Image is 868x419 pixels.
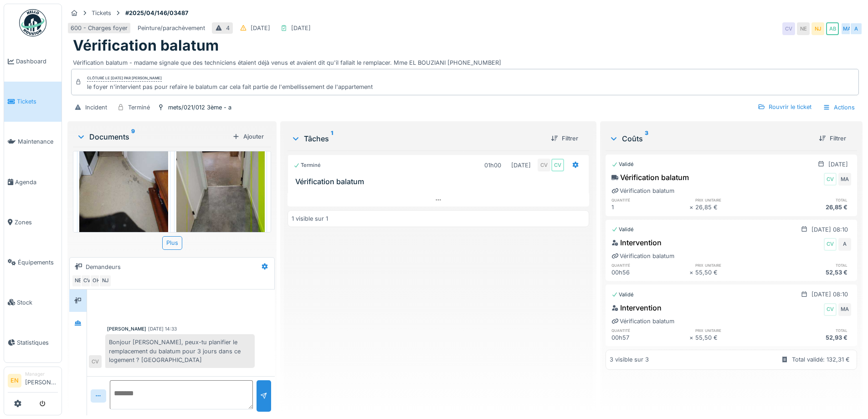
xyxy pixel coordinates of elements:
div: 600 - Charges foyer [71,24,128,32]
h1: Vérification balatum [73,37,219,54]
a: Équipements [4,242,62,282]
span: Maintenance [18,137,58,146]
div: 4 [226,24,230,32]
div: Filtrer [815,132,850,145]
div: CV [538,159,550,171]
a: Agenda [4,162,62,202]
div: [DATE] 14:33 [148,326,177,332]
div: MA [838,173,851,186]
div: Coûts [609,133,812,144]
span: Stock [17,298,58,307]
div: [DATE] 08:10 [812,290,848,299]
div: 00h56 [611,268,689,277]
img: hv1l7gxdjqxmzxzshaph3etzjvj0 [79,121,168,239]
strong: #2025/04/146/03487 [122,9,192,17]
h6: total [773,327,851,333]
a: Maintenance [4,122,62,162]
div: Documents [77,131,229,142]
div: Actions [819,101,859,114]
div: Vérification balatum - madame signale que des techniciens étaient déjà venus et avaient dit qu'il... [73,55,857,67]
div: [DATE] [828,160,848,169]
div: 1 visible sur 1 [292,214,328,223]
div: Validé [611,160,634,168]
div: CV [824,173,837,186]
div: 3 visible sur 3 [610,355,649,364]
div: [DATE] 08:10 [812,225,848,234]
div: Terminé [293,161,321,169]
div: Demandeurs [86,263,121,271]
div: CV [551,159,564,171]
div: A [850,22,863,35]
div: CV [81,274,93,287]
div: × [689,333,695,342]
div: mets/021/012 3ème - a [168,103,231,112]
div: Tickets [92,9,111,17]
a: Dashboard [4,41,62,82]
div: Validé [611,226,634,233]
h6: prix unitaire [695,197,773,203]
div: Manager [25,371,58,378]
li: EN [8,374,21,388]
h6: quantité [611,262,689,268]
a: Tickets [4,82,62,122]
div: 01h00 [484,161,501,170]
div: Terminé [128,103,150,112]
div: 52,93 € [773,333,851,342]
div: Incident [85,103,107,112]
div: 26,85 € [773,203,851,212]
a: Statistiques [4,322,62,362]
div: 52,53 € [773,268,851,277]
div: Vérification balatum [611,252,674,260]
div: × [689,268,695,277]
div: Validé [611,291,634,299]
h3: Vérification balatum [295,177,585,186]
div: Plus [162,236,182,249]
div: 55,50 € [695,333,773,342]
a: EN Manager[PERSON_NAME] [8,371,58,393]
div: MA [838,303,851,316]
span: Équipements [18,258,58,267]
span: Dashboard [16,57,58,66]
a: Stock [4,282,62,322]
span: Tickets [17,97,58,106]
div: CV [89,355,102,368]
div: Clôturé le [DATE] par [PERSON_NAME] [87,75,162,82]
h6: prix unitaire [695,262,773,268]
div: Ajouter [229,130,267,143]
div: CV [824,303,837,316]
div: NJ [99,274,112,287]
div: [DATE] [511,161,531,170]
div: CV [824,238,837,251]
div: Peinture/parachèvement [138,24,205,32]
div: Total validé: 132,31 € [792,355,850,364]
sup: 9 [131,131,135,142]
div: Vérification balatum [611,186,674,195]
div: 26,85 € [695,203,773,212]
h6: quantité [611,327,689,333]
div: Filtrer [547,132,582,145]
h6: total [773,197,851,203]
sup: 3 [645,133,648,144]
h6: prix unitaire [695,327,773,333]
div: × [689,203,695,212]
div: A [838,238,851,251]
h6: total [773,262,851,268]
span: Zones [15,218,58,227]
div: Vérification balatum [611,172,689,183]
sup: 1 [331,133,333,144]
div: Bonjour [PERSON_NAME], peux-tu planifier le remplacement du balatum pour 3 jours dans ce logement... [105,334,255,368]
a: Zones [4,202,62,242]
div: MA [841,22,853,35]
div: [PERSON_NAME] [107,326,146,332]
div: Tâches [291,133,543,144]
span: Agenda [15,178,58,186]
div: NJ [812,22,824,35]
img: Badge_color-CXgf-gQk.svg [19,9,46,36]
div: Vérification balatum [611,317,674,326]
div: [DATE] [291,24,311,32]
div: Intervention [611,237,662,248]
img: 142v4nymypifbizedh58kflkrgor [176,121,265,239]
div: Intervention [611,302,662,313]
div: [DATE] [251,24,270,32]
div: 1 [611,203,689,212]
